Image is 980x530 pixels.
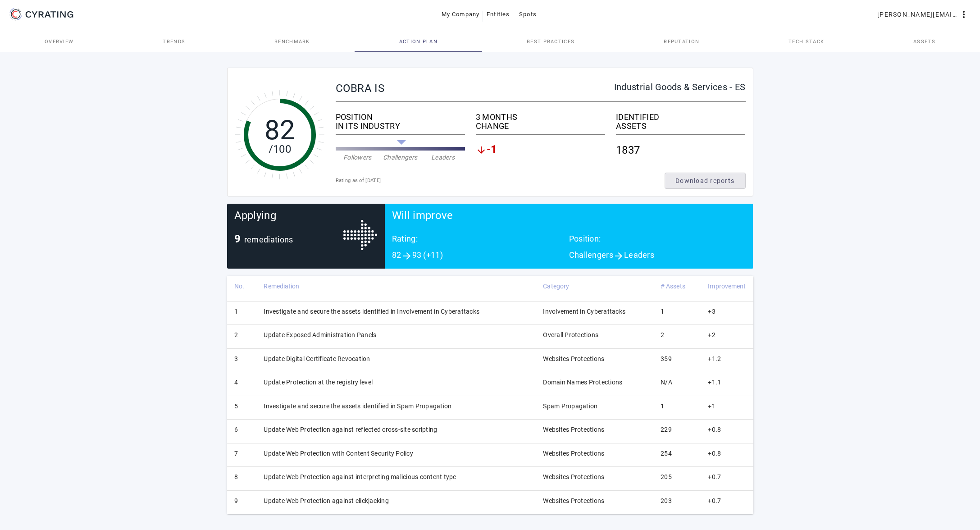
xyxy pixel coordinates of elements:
[476,145,487,155] mat-icon: arrow_downward
[227,301,257,324] td: 1
[536,490,653,514] td: Websites Protections
[336,122,465,131] div: IN ITS INDUSTRY
[653,325,701,348] td: 2
[274,39,310,44] span: Benchmark
[701,372,753,396] td: +1.1
[701,276,753,301] th: Improvement
[874,6,973,23] button: [PERSON_NAME][EMAIL_ADDRESS][PERSON_NAME][DOMAIN_NAME]
[519,7,537,22] span: Spots
[653,301,701,324] td: 1
[653,467,701,490] td: 205
[234,233,241,245] span: 9
[536,348,653,372] td: Websites Protections
[26,11,73,18] g: CYRATING
[653,372,701,396] td: N/A
[616,113,745,122] div: IDENTIFIED
[653,420,701,443] td: 229
[614,82,746,91] div: Industrial Goods & Services - ES
[227,467,257,490] td: 8
[392,234,569,251] div: Rating:
[536,467,653,490] td: Websites Protections
[256,490,536,514] td: Update Web Protection against clickjacking
[789,39,824,44] span: Tech Stack
[379,153,422,162] div: Challengers
[256,467,536,490] td: Update Web Protection against interpreting malicious content type
[227,420,257,443] td: 6
[877,7,958,22] span: [PERSON_NAME][EMAIL_ADDRESS][PERSON_NAME][DOMAIN_NAME]
[227,276,257,301] th: No.
[616,138,745,162] div: 1837
[336,176,665,185] div: Rating as of [DATE]
[653,276,701,301] th: # Assets
[653,396,701,419] td: 1
[913,39,935,44] span: Assets
[958,9,969,20] mat-icon: more_vert
[422,153,465,162] div: Leaders
[536,420,653,443] td: Websites Protections
[256,420,536,443] td: Update Web Protection against reflected cross-site scripting
[653,490,701,514] td: 203
[442,7,480,22] span: My Company
[569,251,746,261] div: Challengers Leaders
[701,396,753,419] td: +1
[487,145,497,155] span: -1
[227,325,257,348] td: 2
[536,396,653,419] td: Spam Propagation
[227,348,257,372] td: 3
[536,276,653,301] th: Category
[256,301,536,324] td: Investigate and secure the assets identified in Involvement in Cyberattacks
[675,176,734,185] span: Download reports
[513,6,542,23] button: Spots
[256,443,536,466] td: Update Web Protection with Content Security Policy
[476,113,605,122] div: 3 MONTHS
[392,251,569,261] div: 82 93 (+11)
[264,114,295,146] tspan: 82
[653,348,701,372] td: 359
[527,39,574,44] span: Best practices
[227,372,257,396] td: 4
[438,6,483,23] button: My Company
[701,301,753,324] td: +3
[9,503,69,525] iframe: Abre un widget desde donde se puede obtener más información
[664,39,699,44] span: Reputation
[244,235,293,244] span: remediations
[401,251,412,261] mat-icon: arrow_forward
[616,122,745,131] div: ASSETS
[536,325,653,348] td: Overall Protections
[399,39,438,44] span: Action Plan
[701,420,753,443] td: +0.8
[256,348,536,372] td: Update Digital Certificate Revocation
[45,39,74,44] span: Overview
[701,467,753,490] td: +0.7
[476,122,605,131] div: CHANGE
[234,211,343,234] div: Applying
[268,143,291,155] tspan: /100
[163,39,185,44] span: Trends
[256,276,536,301] th: Remediation
[701,348,753,372] td: +1.2
[536,443,653,466] td: Websites Protections
[536,372,653,396] td: Domain Names Protections
[613,251,624,261] mat-icon: arrow_forward
[336,113,465,122] div: POSITION
[665,173,746,189] button: Download reports
[227,396,257,419] td: 5
[392,211,746,234] div: Will improve
[701,490,753,514] td: +0.7
[336,153,379,162] div: Followers
[569,234,746,251] div: Position:
[227,443,257,466] td: 7
[536,301,653,324] td: Involvement in Cyberattacks
[653,443,701,466] td: 254
[483,6,513,23] button: Entities
[256,396,536,419] td: Investigate and secure the assets identified in Spam Propagation
[256,325,536,348] td: Update Exposed Administration Panels
[701,325,753,348] td: +2
[701,443,753,466] td: +0.8
[227,490,257,514] td: 9
[336,82,614,94] div: COBRA IS
[487,7,510,22] span: Entities
[256,372,536,396] td: Update Protection at the registry level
